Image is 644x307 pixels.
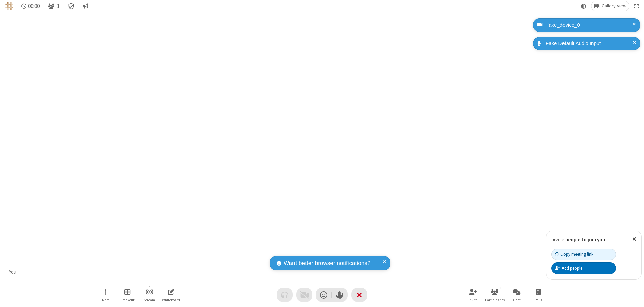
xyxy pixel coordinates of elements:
[551,236,605,243] label: Invite people to join you
[602,3,626,9] span: Gallery view
[102,298,109,302] span: More
[332,288,348,302] button: Raise hand
[485,285,505,304] button: Open participant list
[497,285,503,291] div: 1
[535,298,542,302] span: Polls
[551,249,616,260] button: Copy meeting link
[555,251,593,257] div: Copy meeting link
[120,298,135,302] span: Breakout
[19,1,43,11] div: Timer
[5,2,13,10] img: QA Selenium DO NOT DELETE OR CHANGE
[277,288,293,302] button: Audio problem - check your Internet connection or call by phone
[463,285,483,304] button: Invite participants (⌘+Shift+I)
[528,285,548,304] button: Open poll
[161,285,181,304] button: Open shared whiteboard
[627,231,641,247] button: Close popover
[162,298,180,302] span: Whiteboard
[485,298,505,302] span: Participants
[513,298,521,302] span: Chat
[139,285,159,304] button: Start streaming
[65,1,78,11] div: Meeting details Encryption enabled
[96,285,116,304] button: Open menu
[545,21,635,29] div: fake_device_0
[551,262,616,274] button: Add people
[578,1,589,11] button: Using system theme
[57,3,60,9] span: 1
[117,285,138,304] button: Manage Breakout Rooms
[632,1,642,11] button: Fullscreen
[296,288,312,302] button: Video
[351,288,367,302] button: End or leave meeting
[506,285,527,304] button: Open chat
[144,298,155,302] span: Stream
[7,268,19,276] div: You
[316,288,332,302] button: Send a reaction
[45,1,62,11] button: Open participant list
[28,3,40,9] span: 00:00
[591,1,629,11] button: Change layout
[284,259,370,268] span: Want better browser notifications?
[469,298,477,302] span: Invite
[543,40,635,47] div: Fake Default Audio Input
[80,1,91,11] button: Conversation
